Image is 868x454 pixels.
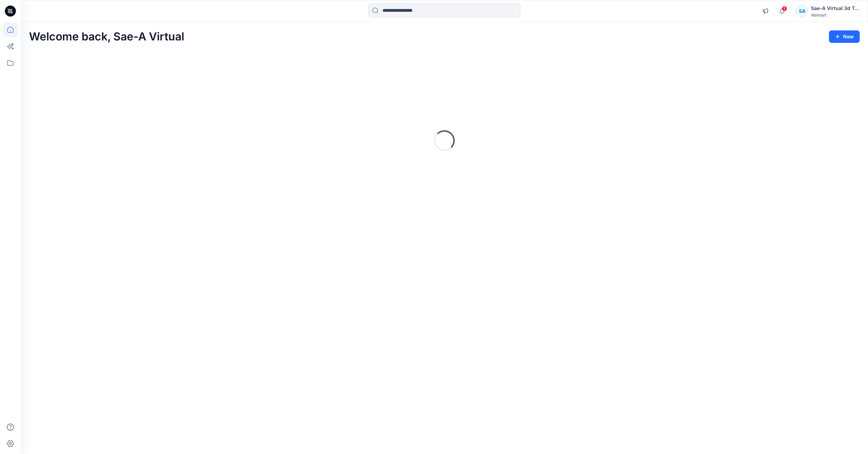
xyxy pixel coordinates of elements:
h2: Welcome back, Sae-A Virtual [29,30,184,43]
span: 1 [782,6,787,11]
button: New [829,30,860,43]
div: SA [796,5,808,17]
div: Walmart [811,12,859,18]
div: Sae-A Virtual 3d Team [811,4,859,12]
